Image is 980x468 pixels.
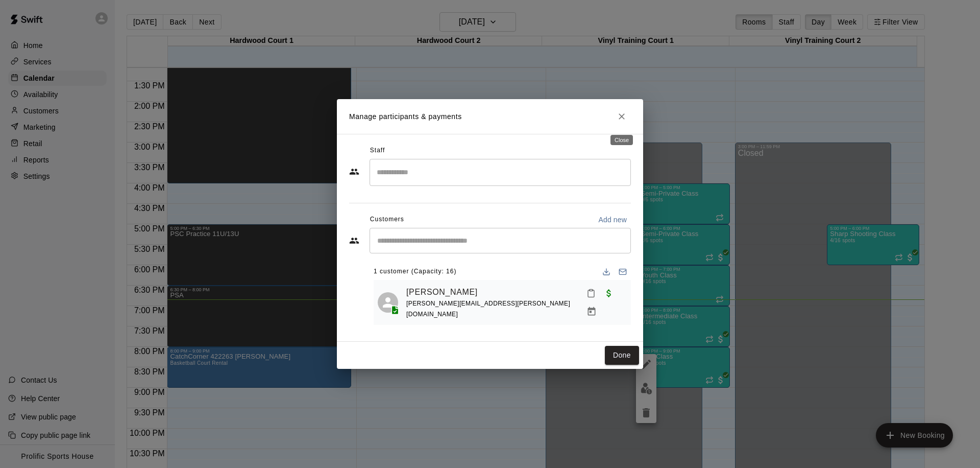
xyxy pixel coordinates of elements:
[605,346,639,365] button: Done
[600,288,618,297] span: Paid with Card
[349,111,462,122] p: Manage participants & payments
[370,159,631,186] div: Search staff
[370,143,385,159] span: Staff
[598,264,615,280] button: Download list
[370,212,404,228] span: Customers
[612,107,631,126] button: Close
[349,167,359,177] svg: Staff
[406,300,570,318] span: [PERSON_NAME][EMAIL_ADDRESS][PERSON_NAME][DOMAIN_NAME]
[370,228,631,253] div: Start typing to search customers...
[598,215,627,225] p: Add new
[594,212,631,228] button: Add new
[610,135,633,145] div: Close
[349,236,359,246] svg: Customers
[582,285,600,302] button: Mark attendance
[374,264,456,280] span: 1 customer (Capacity: 16)
[378,292,398,313] div: Hugo Tolfree
[406,286,478,299] a: [PERSON_NAME]
[582,302,601,321] button: Manage bookings & payment
[615,264,631,280] button: Email participants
